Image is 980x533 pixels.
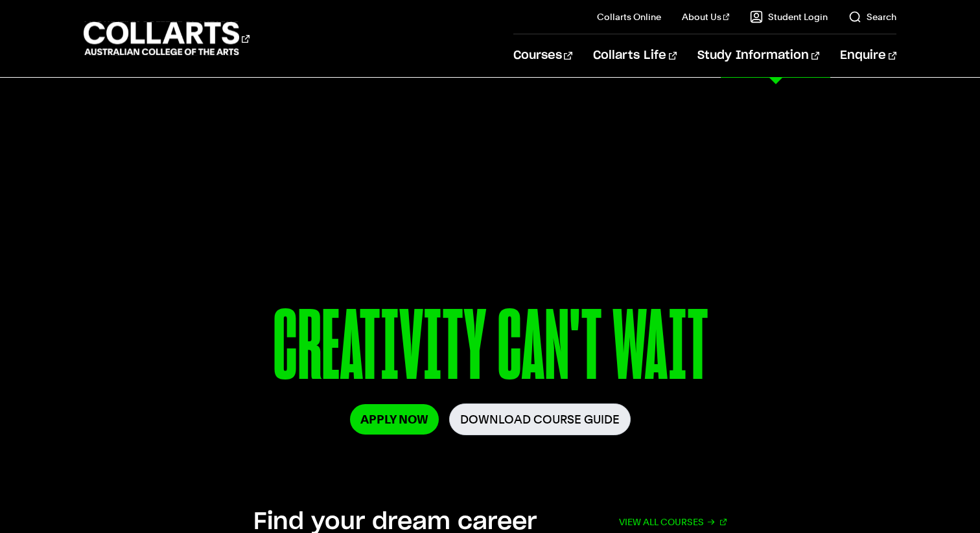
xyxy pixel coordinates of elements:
a: About Us [682,10,730,23]
a: Apply Now [350,404,439,435]
a: Student Login [750,10,828,23]
a: Courses [513,34,572,77]
a: Collarts Online [597,10,661,23]
div: Go to homepage [84,20,250,57]
a: Study Information [697,34,819,77]
a: Collarts Life [593,34,677,77]
p: CREATIVITY CAN'T WAIT [107,297,874,403]
a: Download Course Guide [449,403,631,435]
a: Search [848,10,896,23]
a: Enquire [840,34,896,77]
